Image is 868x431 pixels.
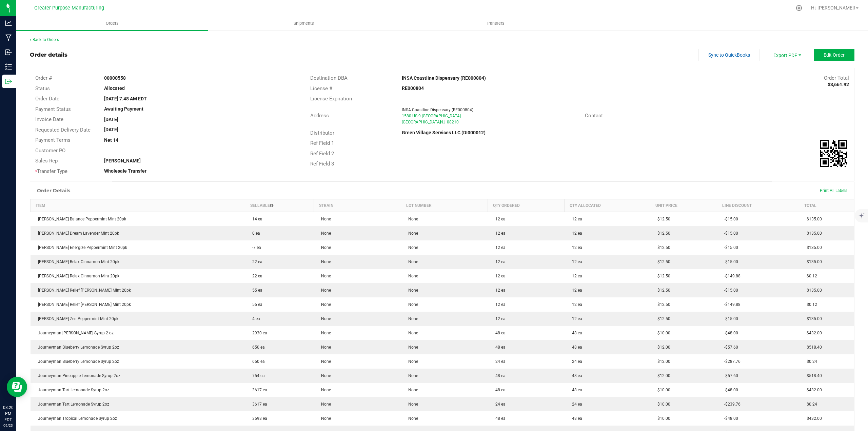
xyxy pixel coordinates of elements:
span: Invoice Date [35,116,63,122]
span: None [318,302,331,307]
span: None [405,402,418,407]
span: -$149.88 [721,302,741,307]
span: 12 ea [569,274,582,278]
span: None [405,245,418,250]
span: 2930 ea [249,331,267,335]
span: None [318,245,331,250]
span: None [318,316,331,321]
span: None [405,231,418,236]
qrcode: 00000558 [820,140,847,167]
span: [PERSON_NAME] Relax Cinnamon Mint 20pk [35,274,119,278]
span: 22 ea [249,274,262,278]
span: $0.24 [803,359,817,364]
a: Shipments [208,16,399,31]
span: Transfer Type [35,168,67,174]
span: None [405,274,418,278]
span: 55 ea [249,302,262,307]
span: License Expiration [310,96,352,102]
strong: INSA Coastline Dispensary (RE000804) [402,75,486,81]
span: None [405,359,418,364]
span: None [405,259,418,264]
span: $432.00 [803,331,822,335]
span: None [318,231,331,236]
strong: [PERSON_NAME] [104,158,141,163]
span: 754 ea [249,373,265,378]
span: -$48.00 [721,331,738,335]
span: $135.00 [803,288,822,293]
strong: Net 14 [104,137,118,143]
span: -$15.00 [721,231,738,236]
span: Shipments [284,20,323,26]
span: 12 ea [492,217,506,221]
li: Export PDF [766,49,807,61]
span: 48 ea [569,345,582,350]
span: $135.00 [803,231,822,236]
span: Contact [585,113,603,119]
span: License # [310,85,332,92]
span: 12 ea [492,316,506,321]
a: Back to Orders [30,37,59,42]
iframe: Resource center [7,377,27,397]
inline-svg: Inbound [5,49,12,56]
th: Total [799,199,854,212]
th: Line Discount [717,199,799,212]
span: $12.50 [654,316,670,321]
span: $12.50 [654,217,670,221]
span: 14 ea [249,217,262,221]
span: Edit Order [824,52,845,58]
button: Sync to QuickBooks [698,49,759,61]
th: Item [31,199,245,212]
inline-svg: Outbound [5,78,12,85]
span: $12.00 [654,359,670,364]
h1: Order Details [37,188,70,193]
span: $432.00 [803,388,822,392]
strong: Green Village Services LLC (DI000012) [402,130,486,135]
span: None [318,274,331,278]
span: None [318,345,331,350]
span: None [318,359,331,364]
span: 12 ea [569,217,582,221]
span: None [318,288,331,293]
span: 48 ea [569,373,582,378]
span: 4 ea [249,316,260,321]
strong: [DATE] 7:48 AM EDT [104,96,147,101]
span: 24 ea [492,359,506,364]
span: -$57.60 [721,345,738,350]
span: $432.00 [803,416,822,421]
span: 12 ea [569,316,582,321]
span: Journeyman Tart Lemonade Syrup 2oz [35,402,109,407]
span: $12.00 [654,373,670,378]
span: -$149.88 [721,274,741,278]
th: Unit Price [650,199,717,212]
span: Payment Status [35,106,71,112]
span: 12 ea [569,288,582,293]
span: 650 ea [249,345,265,350]
span: None [405,217,418,221]
span: $12.00 [654,345,670,350]
span: Print All Labels [820,188,847,193]
span: $12.50 [654,231,670,236]
span: $12.50 [654,288,670,293]
span: 12 ea [569,302,582,307]
span: Journeyman Tart Lemonade Syrup 2oz [35,388,109,392]
span: Journeyman Blueberry Lemonade Syrup 2oz [35,359,119,364]
strong: Allocated [104,85,125,91]
span: Ref Field 1 [310,140,334,146]
span: -$57.60 [721,373,738,378]
span: $518.40 [803,373,822,378]
span: -$287.76 [721,359,741,364]
span: $0.24 [803,402,817,407]
span: None [405,416,418,421]
span: $10.00 [654,331,670,335]
span: $135.00 [803,259,822,264]
span: -$15.00 [721,316,738,321]
span: $10.00 [654,402,670,407]
span: [PERSON_NAME] Relief [PERSON_NAME] Mint 20pk [35,302,131,307]
span: None [405,373,418,378]
span: 12 ea [492,302,506,307]
span: Distributor [310,130,334,136]
span: Journeyman Blueberry Lemonade Syrup 2oz [35,345,119,350]
span: None [405,302,418,307]
span: 48 ea [569,416,582,421]
span: 12 ea [569,231,582,236]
